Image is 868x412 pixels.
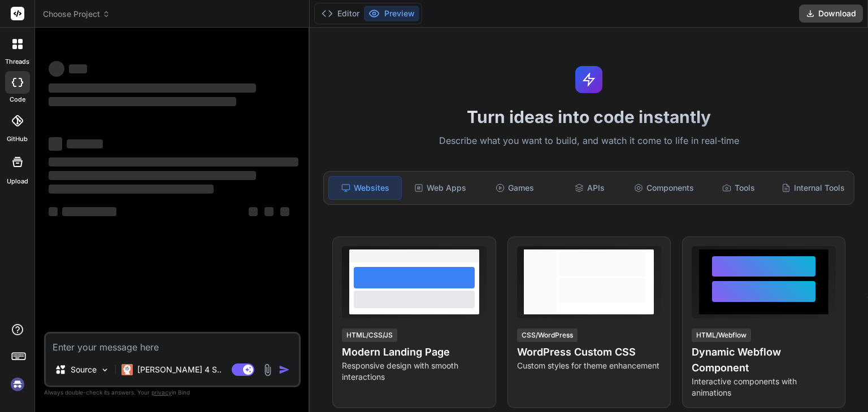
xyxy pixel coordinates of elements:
div: Components [628,176,700,200]
img: attachment [261,363,274,376]
span: ‌ [280,207,289,216]
span: ‌ [67,139,103,148]
div: HTML/Webflow [692,328,751,342]
span: ‌ [49,97,236,106]
p: Source [71,364,97,375]
img: Pick Models [100,365,110,375]
span: ‌ [49,171,256,180]
h4: Modern Landing Page [342,344,486,360]
div: Internal Tools [777,176,849,200]
img: Claude 4 Sonnet [121,364,133,375]
label: Upload [7,177,28,186]
p: Describe what you want to build, and watch it come to life in real-time [316,134,861,148]
span: ‌ [49,61,64,77]
div: Web Apps [404,176,476,200]
span: ‌ [49,137,62,151]
img: signin [8,375,27,394]
h4: WordPress Custom CSS [517,344,661,360]
span: ‌ [264,207,274,216]
div: APIs [553,176,626,200]
div: Websites [328,176,402,200]
span: ‌ [49,157,298,166]
div: CSS/WordPress [517,328,578,342]
p: Always double-check its answers. Your in Bind [44,387,301,398]
h4: Dynamic Webflow Component [692,344,836,376]
span: privacy [151,389,172,396]
div: Tools [702,176,775,200]
label: code [10,95,25,104]
p: Custom styles for theme enhancement [517,360,661,371]
img: icon [279,364,290,375]
button: Editor [317,6,364,21]
div: HTML/CSS/JS [342,328,397,342]
div: Games [479,176,551,200]
label: GitHub [7,134,28,144]
span: ‌ [62,207,116,216]
span: ‌ [49,84,256,93]
p: Responsive design with smooth interactions [342,360,486,383]
span: Choose Project [43,8,110,20]
span: ‌ [249,207,258,216]
p: Interactive components with animations [692,376,836,398]
span: ‌ [49,207,58,216]
button: Preview [364,6,419,21]
span: ‌ [49,185,214,194]
button: Download [799,5,863,23]
h1: Turn ideas into code instantly [316,107,861,127]
span: ‌ [69,64,87,73]
label: threads [5,57,29,67]
p: [PERSON_NAME] 4 S.. [137,364,222,375]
